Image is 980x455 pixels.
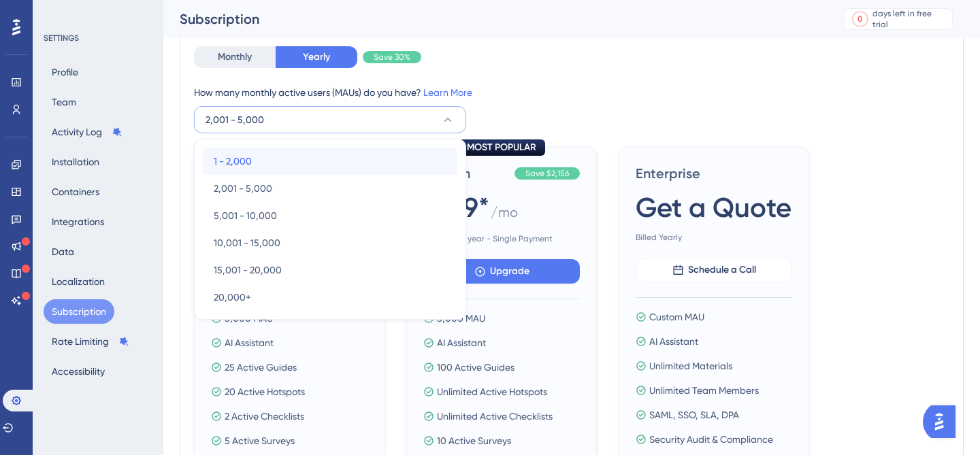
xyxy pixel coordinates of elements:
span: Save 30% [374,52,410,63]
button: Integrations [44,209,112,234]
button: Team [44,90,84,114]
span: Custom MAU [649,309,704,325]
span: 20,000+ [214,289,251,305]
button: Accessibility [44,359,113,384]
span: 100 Active Guides [437,359,514,375]
span: 15,001 - 20,000 [214,262,282,278]
span: 1 - 2,000 [214,153,252,169]
div: How many monthly active users (MAUs) do you have? [194,84,949,101]
button: Yearly [276,46,357,68]
span: 5 Active Surveys [225,433,295,449]
button: 15,001 - 20,000 [203,256,457,284]
div: MOST POPULAR [458,139,545,156]
button: Installation [44,150,108,174]
span: Growth [423,164,509,183]
button: Data [44,239,82,264]
button: 20,000+ [203,284,457,311]
span: Enterprise [636,164,792,183]
button: 2,001 - 5,000 [194,106,466,133]
button: Activity Log [44,120,131,144]
span: Schedule a Call [688,262,756,278]
span: Unlimited Materials [649,358,732,374]
div: days left in free trial [872,8,948,30]
button: Containers [44,180,108,204]
button: Profile [44,60,86,84]
span: SAML, SSO, SLA, DPA [649,407,739,423]
span: One year - Single Payment [423,233,580,244]
button: 5,001 - 10,000 [203,202,457,229]
a: Learn More [423,87,472,98]
button: 1 - 2,000 [203,148,457,175]
div: 0 [857,14,863,24]
button: Rate Limiting [44,329,137,354]
span: Unlimited Team Members [649,382,759,399]
span: 25 Active Guides [225,359,297,375]
span: Upgrade [490,263,529,280]
button: Upgrade [423,259,580,284]
span: AI Assistant [649,333,698,350]
div: SETTINGS [44,33,154,44]
span: 2,001 - 5,000 [206,112,264,128]
button: 2,001 - 5,000 [203,175,457,202]
span: 10,001 - 15,000 [214,235,280,251]
span: AI Assistant [225,335,274,351]
span: 20 Active Hotspots [225,384,305,400]
span: 2 Active Checklists [225,408,304,424]
span: Save $2,156 [525,168,569,179]
span: Get a Quote [636,188,791,226]
span: 5,001 - 10,000 [214,207,277,224]
span: Unlimited Active Hotspots [437,384,547,400]
button: Localization [44,269,113,294]
span: 10 Active Surveys [437,433,511,449]
button: 10,001 - 15,000 [203,229,457,256]
span: Billed Yearly [636,232,792,243]
span: AI Assistant [437,335,486,351]
span: Unlimited Active Checklists [437,408,553,424]
span: Security Audit & Compliance [649,431,773,448]
div: Subscription [180,10,810,29]
button: Subscription [44,299,114,324]
button: Schedule a Call [636,258,792,282]
button: Monthly [194,46,276,68]
span: 2,001 - 5,000 [214,180,272,197]
span: / mo [491,203,518,228]
iframe: UserGuiding AI Assistant Launcher [923,401,964,442]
